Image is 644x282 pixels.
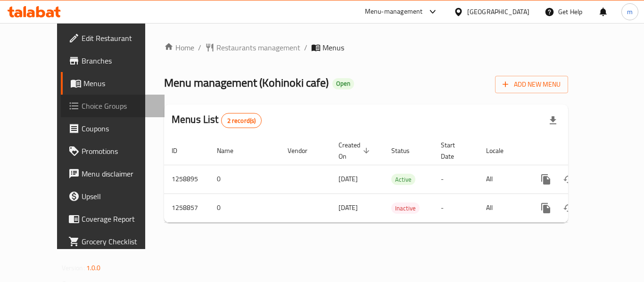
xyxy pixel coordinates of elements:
span: Edit Restaurant [82,32,157,44]
span: m [627,7,633,17]
td: 0 [209,193,280,222]
div: Total records count [221,113,262,128]
li: / [198,42,201,53]
button: Change Status [557,197,580,219]
span: ID [172,145,190,156]
span: Status [391,145,422,156]
span: Choice Groups [82,100,157,112]
span: [DATE] [339,173,358,185]
a: Promotions [61,140,165,162]
button: more [535,168,557,191]
td: - [433,193,479,222]
a: Edit Restaurant [61,27,165,49]
a: Branches [61,49,165,72]
span: Created On [339,139,372,162]
div: Active [391,174,415,185]
td: 0 [209,165,280,193]
a: Menus [61,72,165,95]
td: All [479,193,527,222]
span: Coupons [82,123,157,134]
a: Restaurants management [205,42,300,53]
td: 1258895 [164,165,209,193]
li: / [304,42,307,53]
span: Promotions [82,145,157,157]
span: Start Date [441,139,467,162]
span: Inactive [391,203,420,214]
a: Home [164,42,194,53]
span: Grocery Checklist [82,236,157,247]
span: Open [332,80,354,88]
span: Add New Menu [503,79,561,90]
span: Vendor [288,145,320,156]
span: Version: [62,262,85,274]
a: Coupons [61,117,165,140]
td: - [433,165,479,193]
a: Upsell [61,185,165,208]
span: Locale [486,145,516,156]
span: [DATE] [339,201,358,214]
span: Upsell [82,191,157,202]
div: Open [332,78,354,89]
a: Choice Groups [61,95,165,117]
table: enhanced table [164,137,633,223]
span: Menu management ( Kohinoki cafe ) [164,72,329,93]
a: Menu disclaimer [61,162,165,185]
div: Inactive [391,202,420,214]
div: Menu-management [365,6,423,17]
a: Coverage Report [61,208,165,230]
span: Restaurants management [216,42,300,53]
span: Branches [82,55,157,66]
td: 1258857 [164,193,209,222]
span: 2 record(s) [222,116,262,125]
span: Menu disclaimer [82,168,157,179]
button: Add New Menu [495,76,568,93]
h2: Menus List [172,113,262,128]
div: Export file [542,109,564,132]
span: 1.0.0 [86,262,101,274]
span: Menus [322,42,344,53]
nav: breadcrumb [164,42,568,53]
div: [GEOGRAPHIC_DATA] [467,7,529,17]
td: All [479,165,527,193]
span: Menus [83,78,157,89]
th: Actions [527,137,633,165]
span: Active [391,174,415,185]
span: Name [217,145,246,156]
button: more [535,197,557,219]
span: Coverage Report [82,213,157,225]
a: Grocery Checklist [61,230,165,253]
button: Change Status [557,168,580,191]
